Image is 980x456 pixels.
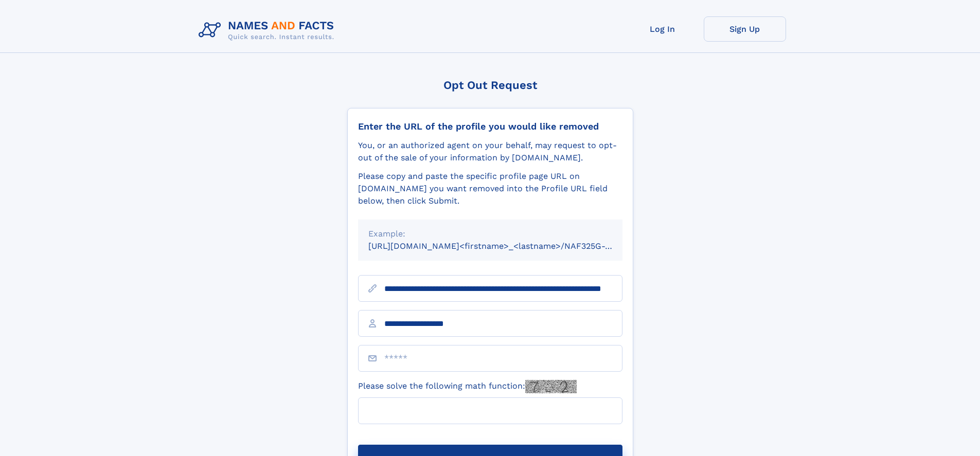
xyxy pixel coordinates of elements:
[704,16,786,42] a: Sign Up
[358,139,622,164] div: You, or an authorized agent on your behalf, may request to opt-out of the sale of your informatio...
[368,241,642,251] small: [URL][DOMAIN_NAME]<firstname>_<lastname>/NAF325G-xxxxxxxx
[347,79,633,92] div: Opt Out Request
[358,170,622,207] div: Please copy and paste the specific profile page URL on [DOMAIN_NAME] you want removed into the Pr...
[368,228,612,240] div: Example:
[358,380,577,393] label: Please solve the following math function:
[358,121,622,132] div: Enter the URL of the profile you would like removed
[621,16,704,42] a: Log In
[194,16,343,44] img: Logo Names and Facts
